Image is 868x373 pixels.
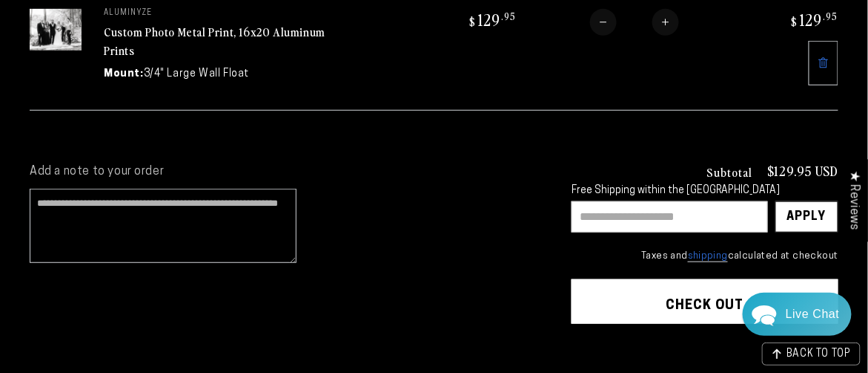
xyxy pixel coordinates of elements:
[104,66,144,82] dt: Mount:
[104,9,326,18] p: aluminyze
[30,9,82,51] img: 16"x20" Rectangle Silver Glossy Aluminyzed Photo
[572,279,838,324] button: Check out
[572,185,838,198] div: Free Shipping within the [GEOGRAPHIC_DATA]
[743,293,852,336] div: Chat widget toggle
[30,164,542,180] label: Add a note to your order
[706,166,752,178] h3: Subtotal
[809,41,838,85] a: Remove 16"x20" Rectangle Silver Glossy Aluminyzed Photo
[469,14,476,29] span: $
[572,249,838,264] small: Taxes and calculated at checkout
[144,66,250,82] dd: 3/4" Large Wall Float
[104,23,325,59] a: Custom Photo Metal Print, 16x20 Aluminum Prints
[786,349,851,360] span: BACK TO TOP
[617,9,652,36] input: Quantity for Custom Photo Metal Print, 16x20 Aluminum Prints
[789,9,838,30] bdi: 129
[840,159,868,241] div: Click to open Judge.me floating reviews tab
[824,10,838,22] sup: .95
[792,14,798,29] span: $
[501,10,516,22] sup: .95
[786,293,840,336] div: Contact Us Directly
[467,9,516,30] bdi: 129
[767,164,838,178] p: $129.95 USD
[688,251,728,262] a: shipping
[787,202,826,232] div: Apply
